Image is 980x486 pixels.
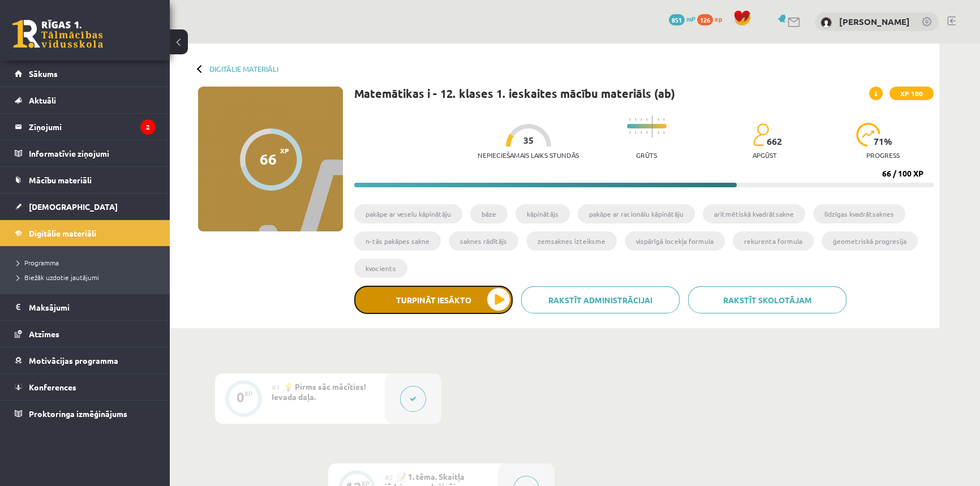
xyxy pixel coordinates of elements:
[874,136,893,147] span: 71 %
[523,135,534,145] span: 35
[697,14,713,25] span: 126
[29,201,118,212] span: [DEMOGRAPHIC_DATA]
[17,272,158,282] a: Biežāk uzdotie jautājumi
[521,286,680,313] a: Rakstīt administrācijai
[663,118,664,121] img: icon-short-line-57e1e144782c952c97e751825c79c345078a6d821885a25fce030b3d8c18986b.svg
[641,118,642,121] img: icon-short-line-57e1e144782c952c97e751825c79c345078a6d821885a25fce030b3d8c18986b.svg
[515,204,570,223] li: kāpinātājs
[652,115,653,137] img: icon-long-line-d9ea69661e0d244f92f715978eff75569469978d946b2353a9bb055b3ed8787d.svg
[733,231,814,251] li: rekurenta formula
[646,118,647,121] img: icon-short-line-57e1e144782c952c97e751825c79c345078a6d821885a25fce030b3d8c18986b.svg
[15,220,156,246] a: Digitālie materiāli
[663,131,664,134] img: icon-short-line-57e1e144782c952c97e751825c79c345078a6d821885a25fce030b3d8c18986b.svg
[15,114,156,140] a: Ziņojumi2
[636,151,657,159] p: Grūts
[686,14,695,23] span: mP
[646,131,647,134] img: icon-short-line-57e1e144782c952c97e751825c79c345078a6d821885a25fce030b3d8c18986b.svg
[244,390,252,397] div: XP
[280,147,289,154] span: XP
[820,17,832,28] img: Daniela Mazurēviča
[12,20,103,48] a: Rīgas 1. Tālmācības vidusskola
[669,14,685,25] span: 851
[697,14,728,23] a: 126 xp
[260,150,277,167] div: 66
[625,231,725,251] li: vispārīgā locekļa formula
[15,374,156,400] a: Konferences
[15,193,156,220] a: [DEMOGRAPHIC_DATA]
[354,286,513,314] button: Turpināt iesākto
[635,131,636,134] img: icon-short-line-57e1e144782c952c97e751825c79c345078a6d821885a25fce030b3d8c18986b.svg
[703,204,805,223] li: aritmētiskā kvadrātsakne
[15,401,156,427] a: Proktoringa izmēģinājums
[17,258,59,267] span: Programma
[17,257,158,268] a: Programma
[29,294,156,320] legend: Maksājumi
[15,294,156,320] a: Maksājumi
[688,286,846,313] a: Rakstīt skolotājam
[839,16,910,27] a: [PERSON_NAME]
[29,228,96,238] span: Digitālie materiāli
[641,131,642,134] img: icon-short-line-57e1e144782c952c97e751825c79c345078a6d821885a25fce030b3d8c18986b.svg
[237,392,244,402] div: 0
[29,175,92,185] span: Mācību materiāli
[715,14,722,23] span: xp
[15,140,156,166] a: Informatīvie ziņojumi
[29,408,127,419] span: Proktoringa izmēģinājums
[657,118,659,121] img: icon-short-line-57e1e144782c952c97e751825c79c345078a6d821885a25fce030b3d8c18986b.svg
[354,204,462,223] li: pakāpe ar veselu kāpinātāju
[478,151,579,159] p: Nepieciešamais laiks stundās
[29,382,76,392] span: Konferences
[767,136,782,147] span: 662
[866,151,900,159] p: progress
[813,204,905,223] li: līdzīgas kvadrātsaknes
[29,114,156,140] legend: Ziņojumi
[29,140,156,166] legend: Informatīvie ziņojumi
[29,329,59,339] span: Atzīmes
[385,472,393,481] span: #2
[578,204,695,223] li: pakāpe ar racionālu kāpinātāju
[470,204,508,223] li: bāze
[272,381,366,402] span: 💡 Pirms sāc mācīties! Ievada daļa.
[635,118,636,121] img: icon-short-line-57e1e144782c952c97e751825c79c345078a6d821885a25fce030b3d8c18986b.svg
[15,61,156,87] a: Sākums
[17,273,99,282] span: Biežāk uzdotie jautājumi
[15,87,156,113] a: Aktuāli
[354,231,441,251] li: n-tās pakāpes sakne
[354,259,407,278] li: kvocients
[629,131,630,134] img: icon-short-line-57e1e144782c952c97e751825c79c345078a6d821885a25fce030b3d8c18986b.svg
[657,131,659,134] img: icon-short-line-57e1e144782c952c97e751825c79c345078a6d821885a25fce030b3d8c18986b.svg
[822,231,918,251] li: ģeometriskā progresija
[15,321,156,347] a: Atzīmes
[29,95,56,105] span: Aktuāli
[15,347,156,373] a: Motivācijas programma
[449,231,518,251] li: saknes rādītājs
[29,355,118,365] span: Motivācijas programma
[29,68,58,79] span: Sākums
[272,382,280,392] span: #1
[753,151,777,159] p: apgūst
[140,119,156,135] i: 2
[856,123,880,147] img: icon-progress-161ccf0a02000e728c5f80fcf4c31c7af3da0e1684b2b1d7c360e028c24a22f1.svg
[526,231,617,251] li: zemsaknes izteiksme
[889,87,934,100] span: XP 100
[669,14,695,23] a: 851 mP
[209,64,278,73] a: Digitālie materiāli
[629,118,630,121] img: icon-short-line-57e1e144782c952c97e751825c79c345078a6d821885a25fce030b3d8c18986b.svg
[354,87,675,100] h1: Matemātikas i - 12. klases 1. ieskaites mācību materiāls (ab)
[15,167,156,193] a: Mācību materiāli
[753,123,769,147] img: students-c634bb4e5e11cddfef0936a35e636f08e4e9abd3cc4e673bd6f9a4125e45ecb1.svg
